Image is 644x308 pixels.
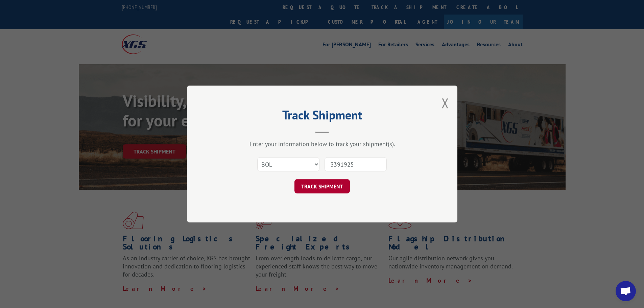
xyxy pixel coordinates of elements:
[294,179,350,193] button: TRACK SHIPMENT
[325,157,387,171] input: Number(s)
[221,140,424,148] div: Enter your information below to track your shipment(s).
[221,110,424,123] h2: Track Shipment
[616,281,636,301] div: Open chat
[442,94,449,112] button: Close modal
